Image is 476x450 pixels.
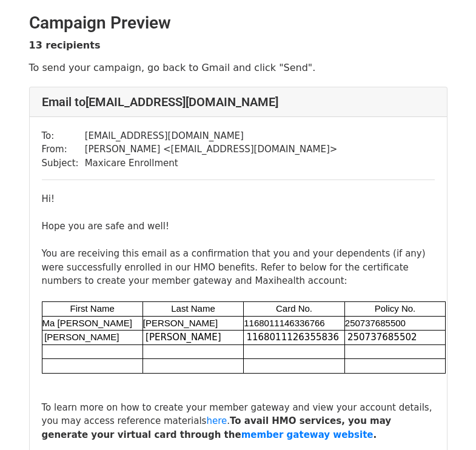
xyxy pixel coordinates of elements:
[42,247,435,288] div: You are receiving this email as a confirmation that you and your dependents (if any) were success...
[42,129,85,143] td: To:
[29,13,448,33] h2: Campaign Preview
[42,95,435,109] h4: Email to [EMAIL_ADDRESS][DOMAIN_NAME]
[42,318,132,328] font: Ma [PERSON_NAME]
[42,156,85,170] td: Subject:
[42,192,435,206] div: Hi!
[85,156,338,170] td: Maxicare Enrollment
[143,318,218,328] font: [PERSON_NAME]
[276,303,312,314] font: Card No.
[70,303,115,314] font: First Name
[29,39,101,51] strong: 13 recipients
[344,331,445,345] td: 250737685502
[142,331,243,345] td: [PERSON_NAME]
[244,318,324,328] font: 1168011146336766
[171,303,215,314] font: Last Name
[206,415,227,426] a: here
[375,303,416,314] font: Policy No.
[345,318,406,328] font: 250737685500
[44,332,119,342] font: [PERSON_NAME]
[42,401,435,442] div: To learn more on how to create your member gateway and view your account details, you may access ...
[241,429,374,440] a: member gateway website
[85,143,338,156] td: [PERSON_NAME] < [EMAIL_ADDRESS][DOMAIN_NAME] >
[29,61,448,74] p: To send your campaign, go back to Gmail and click "Send".
[244,331,345,345] td: 1168011126355836
[85,129,338,143] td: [EMAIL_ADDRESS][DOMAIN_NAME]
[42,415,392,440] b: To avail HMO services, you may generate your virtual card through the .
[42,143,85,156] td: From:
[42,220,435,233] div: Hope you are safe and well!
